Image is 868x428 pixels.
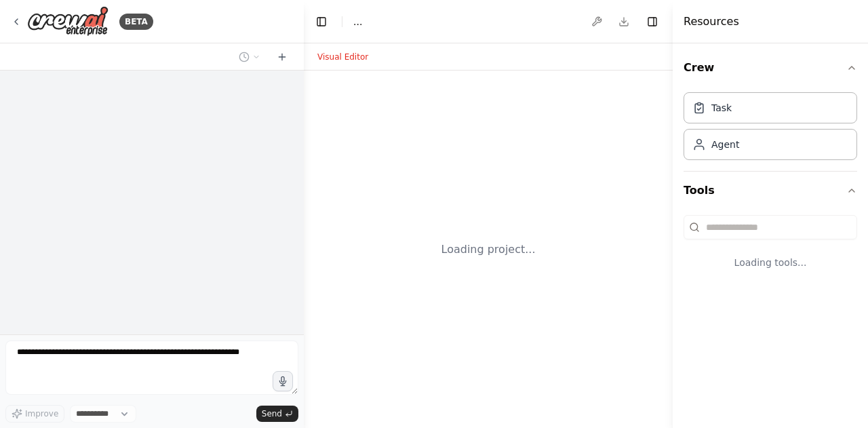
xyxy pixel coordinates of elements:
button: Click to speak your automation idea [273,371,293,391]
button: Hide right sidebar [643,12,662,31]
h4: Resources [684,14,739,30]
button: Visual Editor [309,49,376,65]
span: Improve [25,408,58,419]
button: Tools [684,172,857,210]
img: Logo [27,6,108,37]
button: Start a new chat [271,49,293,65]
nav: breadcrumb [353,15,362,28]
span: Send [262,408,282,419]
div: Task [711,101,732,115]
div: BETA [119,14,153,30]
button: Switch to previous chat [233,49,266,65]
div: Loading project... [441,241,536,258]
button: Improve [5,405,64,423]
div: Loading tools... [684,245,857,280]
div: Agent [711,138,739,151]
button: Hide left sidebar [312,12,331,31]
button: Crew [684,49,857,87]
div: Tools [684,210,857,291]
div: Crew [684,87,857,171]
button: Send [256,406,298,422]
span: ... [353,15,362,28]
